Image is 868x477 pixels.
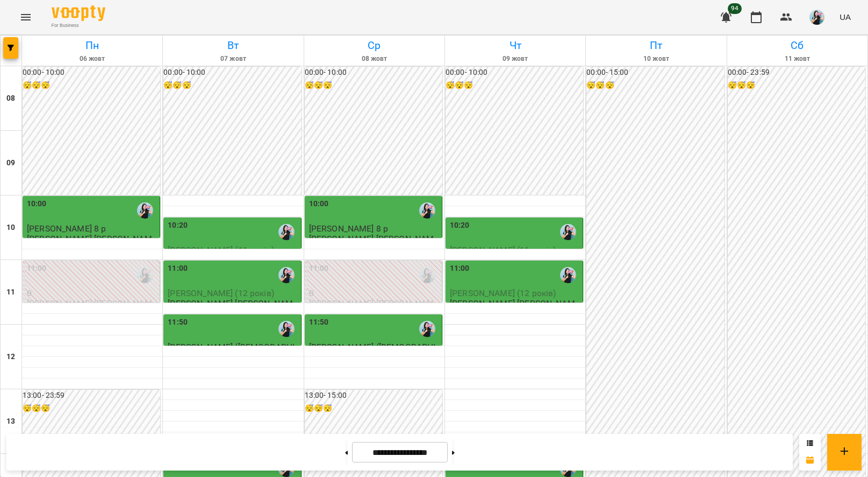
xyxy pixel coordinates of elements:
h6: 00:00 - 10:00 [163,67,301,79]
label: 11:00 [309,263,329,275]
h6: 00:00 - 10:00 [23,67,160,79]
h6: 11 жовт [729,54,866,64]
img: Челомбітько Варвара Олександр. [137,202,153,219]
span: [PERSON_NAME] ([DEMOGRAPHIC_DATA]) [309,342,436,361]
img: 2498a80441ea744641c5a9678fe7e6ac.jpeg [809,10,824,25]
span: [PERSON_NAME] 8 р [309,223,389,234]
h6: 07 жовт [164,54,302,64]
h6: 😴😴😴 [586,80,724,92]
img: Челомбітько Варвара Олександр. [560,224,576,240]
h6: 09 жовт [447,54,584,64]
span: [PERSON_NAME] (12 років) [168,288,274,298]
label: 10:00 [27,198,47,210]
img: Челомбітько Варвара Олександр. [419,267,435,283]
h6: 10 жовт [587,54,724,64]
span: [PERSON_NAME] (12 років) [450,288,556,298]
span: For Business [52,22,105,29]
h6: 08 [6,93,15,104]
label: 10:00 [309,198,329,210]
h6: 13:00 - 15:00 [305,390,442,402]
label: 10:20 [450,220,470,232]
img: Челомбітько Варвара Олександр. [137,267,153,283]
label: 11:00 [168,263,188,275]
span: UA [840,11,851,23]
label: 11:50 [309,317,329,328]
img: Voopty Logo [52,5,105,21]
label: 11:50 [168,317,188,328]
h6: Сб [729,37,866,54]
label: 11:00 [27,263,47,275]
label: 11:00 [450,263,470,275]
span: [PERSON_NAME] (11 років) [168,245,274,255]
p: [PERSON_NAME] [PERSON_NAME]. [168,299,298,318]
h6: 13:00 - 23:59 [23,390,160,402]
p: [PERSON_NAME] [PERSON_NAME]. [27,234,157,253]
p: [PERSON_NAME] [PERSON_NAME]. [309,234,440,253]
img: Челомбітько Варвара Олександр. [419,202,435,219]
h6: 😴😴😴 [305,80,442,92]
h6: Пн [24,37,161,54]
h6: 00:00 - 23:59 [728,67,865,79]
h6: 08 жовт [306,54,443,64]
img: Челомбітько Варвара Олександр. [560,267,576,283]
button: Menu [13,4,39,30]
h6: Чт [447,37,584,54]
img: Челомбітько Варвара Олександр. [419,321,435,337]
h6: Вт [164,37,302,54]
img: Челомбітько Варвара Олександр. [278,224,295,240]
span: [PERSON_NAME] (11 років) [450,245,556,255]
p: 0 [309,289,440,298]
h6: Ср [306,37,443,54]
h6: 😴😴😴 [163,80,301,92]
h6: 00:00 - 10:00 [446,67,583,79]
img: Челомбітько Варвара Олександр. [278,321,295,337]
span: [PERSON_NAME] ([DEMOGRAPHIC_DATA]) [168,342,295,361]
h6: 06 жовт [24,54,161,64]
h6: 😴😴😴 [446,80,583,92]
h6: 00:00 - 10:00 [305,67,442,79]
h6: 09 [6,157,15,169]
h6: 13 [6,416,15,427]
h6: 11 [6,286,15,298]
h6: 😴😴😴 [23,403,160,415]
label: 10:20 [168,220,188,232]
p: [PERSON_NAME] [PERSON_NAME]. [450,299,580,318]
h6: 😴😴😴 [728,80,865,92]
p: [PERSON_NAME] [PERSON_NAME]. [309,299,440,318]
img: Челомбітько Варвара Олександр. [278,267,295,283]
h6: 😴😴😴 [23,80,160,92]
h6: Пт [587,37,724,54]
h6: 😴😴😴 [305,403,442,415]
p: 0 [27,289,157,298]
span: [PERSON_NAME] 8 р [27,223,106,234]
h6: 12 [6,351,15,363]
h6: 00:00 - 15:00 [586,67,724,79]
h6: 10 [6,222,15,234]
span: 94 [728,3,742,14]
button: UA [835,7,855,27]
p: [PERSON_NAME] [PERSON_NAME]. [27,299,157,318]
